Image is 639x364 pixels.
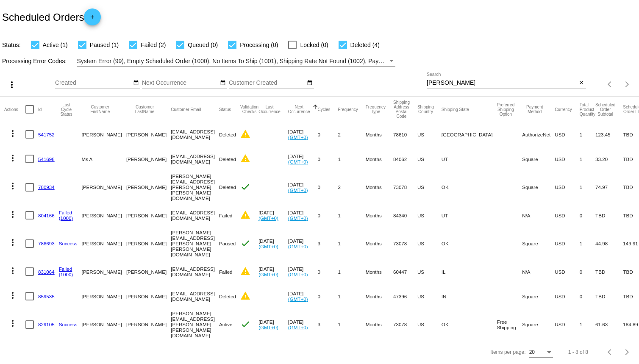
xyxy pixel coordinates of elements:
span: Queued (0) [188,40,218,50]
a: 541698 [38,156,55,162]
mat-cell: 1 [338,203,366,228]
mat-cell: AuthorizeNet [522,122,555,147]
a: 831064 [38,269,55,275]
a: (GMT+0) [288,296,308,302]
button: Change sorting for Status [219,107,231,112]
mat-cell: 1 [338,259,366,284]
mat-cell: [PERSON_NAME] [126,147,171,171]
mat-cell: 47396 [393,284,417,308]
a: (GMT+0) [288,325,308,330]
mat-cell: [DATE] [288,203,318,228]
mat-icon: more_vert [8,128,18,139]
mat-icon: more_vert [8,209,18,220]
button: Change sorting for PreferredShippingOption [497,103,515,117]
mat-cell: [PERSON_NAME][EMAIL_ADDRESS][PERSON_NAME][PERSON_NAME][DOMAIN_NAME] [171,228,219,259]
a: (1000) [59,272,73,277]
mat-icon: check [240,238,250,248]
mat-cell: 1 [580,228,595,259]
span: Failed (2) [141,40,166,50]
mat-cell: 1 [580,308,595,340]
mat-cell: [DATE] [258,308,288,340]
a: (GMT+0) [288,187,308,193]
mat-cell: [EMAIL_ADDRESS][DOMAIN_NAME] [171,147,219,171]
mat-cell: USD [555,203,580,228]
mat-cell: Ms A [82,147,126,171]
span: Active (1) [43,40,68,50]
span: Processing (0) [240,40,278,50]
a: (GMT+0) [258,325,278,330]
mat-cell: N/A [522,259,555,284]
mat-cell: [DATE] [258,228,288,259]
mat-cell: 73078 [393,171,417,203]
mat-cell: 74.97 [595,171,623,203]
mat-cell: 3 [318,228,338,259]
mat-cell: 1 [338,284,366,308]
mat-cell: 0 [580,203,595,228]
mat-icon: warning [240,291,250,301]
mat-cell: Free Shipping [497,308,522,340]
mat-icon: check [240,182,250,192]
span: Failed [219,213,233,218]
mat-cell: [PERSON_NAME] [126,228,171,259]
mat-icon: warning [240,129,250,139]
mat-cell: Square [522,147,555,171]
mat-icon: more_vert [8,318,18,328]
mat-cell: 1 [580,171,595,203]
mat-cell: [PERSON_NAME] [126,284,171,308]
mat-cell: 0 [580,284,595,308]
button: Clear [577,79,586,88]
span: Paused [219,241,236,246]
mat-cell: [PERSON_NAME] [82,228,126,259]
mat-cell: [PERSON_NAME] [82,284,126,308]
mat-cell: 78610 [393,122,417,147]
button: Change sorting for ShippingState [442,107,469,112]
span: Failed [219,269,233,275]
mat-cell: 0 [318,259,338,284]
mat-icon: more_vert [8,237,18,247]
mat-cell: [PERSON_NAME] [126,308,171,340]
div: Items per page: [490,349,525,355]
button: Change sorting for CustomerFirstName [82,105,119,114]
mat-cell: [DATE] [288,259,318,284]
mat-cell: 1 [338,147,366,171]
mat-cell: [PERSON_NAME] [82,122,126,147]
mat-cell: 73078 [393,228,417,259]
mat-icon: warning [240,153,250,164]
mat-cell: OK [442,228,497,259]
button: Previous page [602,76,619,93]
mat-header-cell: Total Product Quantity [580,97,595,122]
mat-cell: US [417,203,442,228]
button: Change sorting for ShippingPostcode [393,100,410,119]
a: 859535 [38,294,55,299]
a: 541752 [38,132,55,137]
mat-cell: 0 [318,284,338,308]
mat-cell: [GEOGRAPHIC_DATA] [442,122,497,147]
mat-cell: US [417,122,442,147]
mat-cell: [PERSON_NAME] [82,259,126,284]
span: Status: [2,42,21,48]
mat-cell: US [417,147,442,171]
input: Next Occurrence [142,80,218,86]
mat-cell: [PERSON_NAME] [126,259,171,284]
span: Deleted [219,294,236,299]
mat-cell: [DATE] [258,259,288,284]
span: Processing Error Codes: [2,58,67,64]
mat-cell: [EMAIL_ADDRESS][DOMAIN_NAME] [171,284,219,308]
mat-cell: OK [442,171,497,203]
button: Change sorting for Subtotal [595,103,615,117]
mat-cell: [PERSON_NAME] [82,203,126,228]
mat-cell: [PERSON_NAME] [126,171,171,203]
button: Change sorting for LastOccurrenceUtc [258,105,281,114]
button: Change sorting for CustomerLastName [126,105,163,114]
span: Deleted [219,156,236,162]
button: Next page [619,344,636,361]
button: Change sorting for FrequencyType [366,105,386,114]
mat-cell: UT [442,203,497,228]
mat-cell: USD [555,147,580,171]
a: Failed [59,266,72,272]
h2: Scheduled Orders [2,8,101,25]
a: (GMT+0) [288,159,308,164]
a: Success [59,241,78,246]
mat-cell: US [417,308,442,340]
mat-cell: 0 [580,259,595,284]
